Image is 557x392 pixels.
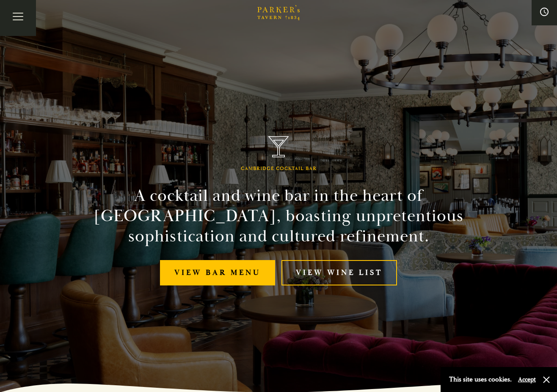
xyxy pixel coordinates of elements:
[542,376,551,384] button: Close and accept
[449,373,512,386] p: This site uses cookies.
[160,260,275,286] a: View bar menu
[241,166,317,172] h1: Cambridge Cocktail Bar
[518,376,536,384] button: Accept
[268,136,289,158] img: Parker's Tavern Brasserie Cambridge
[85,186,472,247] h2: A cocktail and wine bar in the heart of [GEOGRAPHIC_DATA], boasting unpretentious sophistication ...
[281,260,397,286] a: View Wine List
